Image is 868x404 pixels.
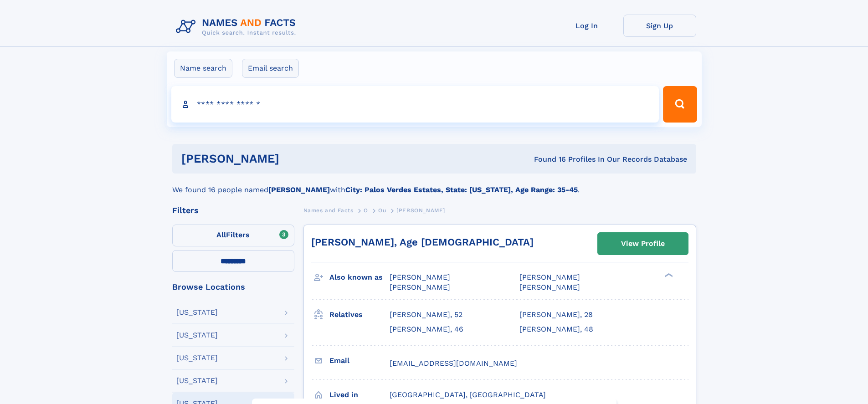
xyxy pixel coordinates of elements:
[172,174,696,195] div: We found 16 people named with .
[623,15,696,37] a: Sign Up
[172,15,303,39] img: Logo Names and Facts
[216,230,226,239] span: All
[172,206,294,215] div: Filters
[364,205,368,216] a: O
[303,205,354,216] a: Names and Facts
[329,353,390,368] h3: Email
[311,236,534,248] a: [PERSON_NAME], Age [DEMOGRAPHIC_DATA]
[390,324,463,334] a: [PERSON_NAME], 46
[663,272,673,278] div: ❯
[663,86,697,123] button: Search Button
[172,225,294,246] label: Filters
[390,273,450,281] span: [PERSON_NAME]
[519,324,593,334] a: [PERSON_NAME], 48
[176,377,218,384] div: [US_STATE]
[364,207,368,214] span: O
[621,233,665,254] div: View Profile
[378,207,386,214] span: Ou
[181,153,407,164] h1: [PERSON_NAME]
[390,310,462,320] a: [PERSON_NAME], 52
[329,307,390,322] h3: Relatives
[519,273,580,281] span: [PERSON_NAME]
[519,283,580,291] span: [PERSON_NAME]
[176,309,218,316] div: [US_STATE]
[390,359,517,368] span: [EMAIL_ADDRESS][DOMAIN_NAME]
[519,310,593,320] a: [PERSON_NAME], 28
[176,332,218,339] div: [US_STATE]
[598,233,688,255] a: View Profile
[390,283,450,291] span: [PERSON_NAME]
[345,185,578,194] b: City: Palos Verdes Estates, State: [US_STATE], Age Range: 35-45
[550,15,623,37] a: Log In
[406,154,687,164] div: Found 16 Profiles In Our Records Database
[396,207,445,214] span: [PERSON_NAME]
[390,390,546,399] span: [GEOGRAPHIC_DATA], [GEOGRAPHIC_DATA]
[329,270,390,285] h3: Also known as
[174,59,232,78] label: Name search
[378,205,386,216] a: Ou
[329,387,390,403] h3: Lived in
[172,283,294,291] div: Browse Locations
[176,354,218,362] div: [US_STATE]
[171,86,659,123] input: search input
[268,185,330,194] b: [PERSON_NAME]
[242,59,299,78] label: Email search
